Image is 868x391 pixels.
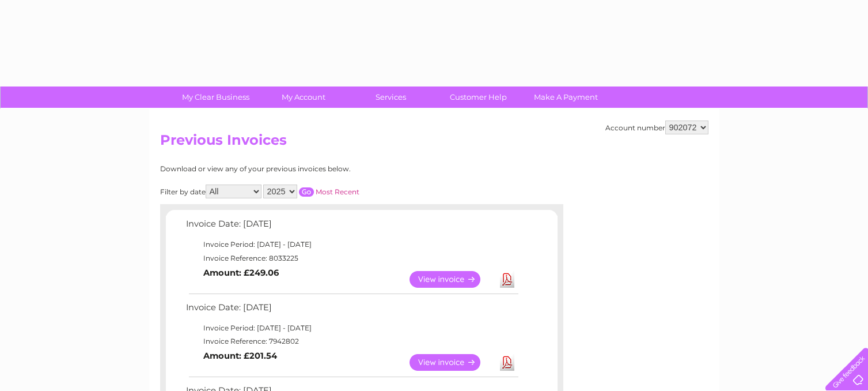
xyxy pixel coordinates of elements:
[183,321,520,335] td: Invoice Period: [DATE] - [DATE]
[183,216,520,238] td: Invoice Date: [DATE]
[500,271,514,288] a: Download
[605,121,708,134] div: Account number
[256,87,351,108] a: My Account
[410,271,494,288] a: View
[160,132,708,154] h2: Previous Invoices
[203,351,277,361] b: Amount: £201.54
[500,354,514,371] a: Download
[183,334,520,348] td: Invoice Reference: 7942802
[160,165,463,173] div: Download or view any of your previous invoices below.
[203,268,279,278] b: Amount: £249.06
[160,185,463,198] div: Filter by date
[316,187,359,196] a: Most Recent
[183,238,520,251] td: Invoice Period: [DATE] - [DATE]
[168,87,263,108] a: My Clear Business
[343,87,438,108] a: Services
[410,354,494,371] a: View
[431,87,526,108] a: Customer Help
[183,251,520,265] td: Invoice Reference: 8033225
[518,87,613,108] a: Make A Payment
[183,300,520,321] td: Invoice Date: [DATE]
